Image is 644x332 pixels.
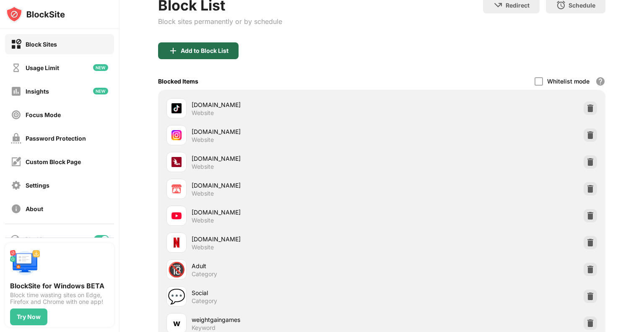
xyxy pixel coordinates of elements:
div: Block Sites [26,41,57,48]
div: Website [192,243,214,251]
div: Custom Block Page [26,158,81,165]
div: Keyword [192,324,216,332]
div: Password Protection [26,135,86,142]
div: Website [192,217,214,224]
img: insights-off.svg [11,86,21,97]
div: Block sites permanently or by schedule [158,17,282,26]
div: Category [192,297,217,305]
div: Adult [192,261,382,270]
div: Whitelist mode [547,78,589,85]
div: Settings [26,182,49,189]
img: settings-off.svg [11,180,21,191]
img: new-icon.svg [93,64,108,71]
div: [DOMAIN_NAME] [192,181,382,190]
img: focus-off.svg [11,110,21,120]
div: Focus Mode [26,111,61,118]
div: [DOMAIN_NAME] [192,208,382,217]
div: [DOMAIN_NAME] [192,100,382,109]
div: Redirect [506,2,530,9]
img: favicons [171,103,182,113]
div: Block time wasting sites on Edge, Firefox and Chrome with one app! [10,292,109,305]
div: Try Now [17,314,41,320]
div: Blocking [25,236,49,243]
div: BlockSite for Windows BETA [10,282,109,290]
div: 🔞 [168,261,185,278]
img: block-on.svg [11,39,21,50]
img: favicons [171,157,182,167]
div: Blocked Items [158,78,198,85]
img: new-icon.svg [93,88,108,94]
div: Schedule [569,2,595,9]
img: customize-block-page-off.svg [11,157,21,167]
div: Website [192,109,214,117]
div: [DOMAIN_NAME] [192,235,382,243]
div: [DOMAIN_NAME] [192,127,382,136]
div: Usage Limit [26,64,59,71]
div: Social [192,288,382,297]
div: w [173,317,180,329]
div: Website [192,136,214,144]
img: favicons [171,211,182,221]
div: weightgaingames [192,315,382,324]
div: Website [192,190,214,197]
img: blocking-icon.svg [10,234,20,244]
img: password-protection-off.svg [11,133,21,144]
img: favicons [171,130,182,140]
img: favicons [171,238,182,248]
img: time-usage-off.svg [11,63,21,73]
div: 💬 [168,288,185,305]
img: logo-blocksite.svg [6,6,65,23]
div: About [26,205,43,212]
div: [DOMAIN_NAME] [192,154,382,163]
div: Insights [26,88,49,95]
div: Add to Block List [181,47,229,54]
img: push-desktop.svg [10,248,40,278]
img: about-off.svg [11,204,21,214]
div: Category [192,270,217,278]
img: favicons [171,184,182,194]
div: Website [192,163,214,170]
